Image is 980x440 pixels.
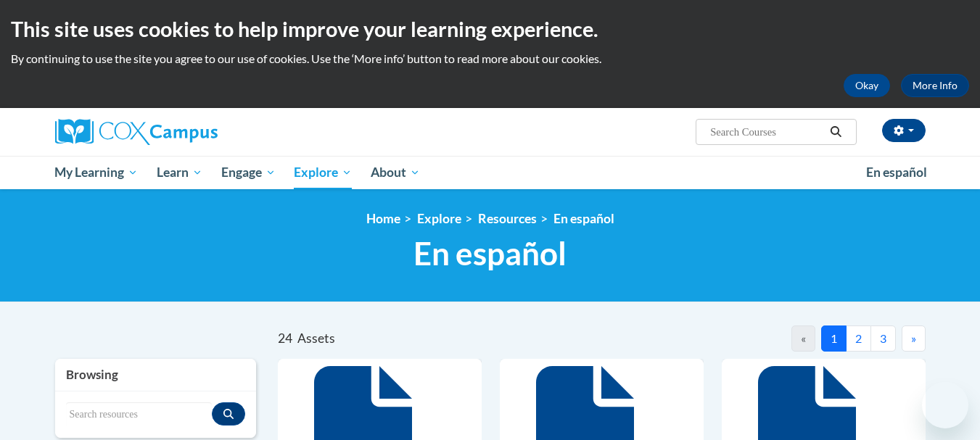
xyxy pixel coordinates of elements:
a: Explore [417,211,461,226]
input: Search Courses [709,123,825,141]
button: Next [902,325,926,352]
button: Account Settings [882,119,926,142]
img: Cox Campus [55,119,218,145]
a: En español [553,211,614,226]
span: » [911,331,916,345]
nav: Pagination Navigation [601,325,925,352]
span: Assets [297,331,335,346]
button: Search resources [212,402,245,426]
a: En español [857,157,936,188]
button: Search [825,123,847,141]
a: Resources [478,211,537,226]
span: Explore [294,164,352,181]
span: My Learning [54,164,138,181]
span: About [371,164,420,181]
button: 2 [846,325,871,352]
span: Learn [157,164,202,181]
button: 3 [870,325,896,352]
h3: Browsing [66,366,246,383]
span: 24 [278,331,292,346]
a: Home [366,211,400,226]
a: Explore [284,156,361,189]
iframe: Botón para iniciar la ventana de mensajería [922,382,968,428]
button: Okay [844,74,890,97]
button: 1 [821,325,847,352]
a: About [361,156,429,189]
span: En español [413,234,567,273]
a: Cox Campus [55,119,331,145]
a: My Learning [46,156,148,189]
a: Engage [212,156,285,189]
div: Main menu [33,156,947,189]
a: Learn [147,156,212,189]
span: En español [866,165,927,180]
h2: This site uses cookies to help improve your learning experience. [11,14,969,43]
p: By continuing to use the site you agree to our use of cookies. Use the ‘More info’ button to read... [11,51,969,67]
span: Engage [221,164,276,181]
a: More Info [901,74,969,97]
input: Search resources [66,402,213,427]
